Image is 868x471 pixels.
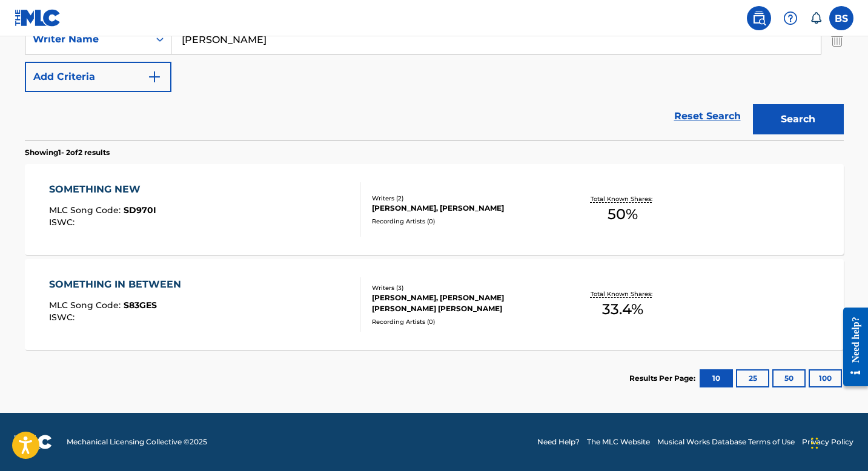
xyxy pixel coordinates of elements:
[830,24,844,54] img: Delete Criterion
[25,147,110,158] p: Showing 1 - 2 of 2 results
[49,300,124,311] span: MLC Song Code :
[372,194,555,203] div: Writers ( 2 )
[372,317,555,326] div: Recording Artists ( 0 )
[747,6,771,30] a: Public Search
[668,103,747,130] a: Reset Search
[700,369,733,387] button: 10
[736,369,769,387] button: 25
[25,259,844,350] a: SOMETHING IN BETWEENMLC Song Code:S83GESISWC:Writers (3)[PERSON_NAME], [PERSON_NAME] [PERSON_NAME...
[810,12,822,24] div: Notifications
[834,298,868,396] iframe: Resource Center
[372,217,555,226] div: Recording Artists ( 0 )
[124,205,156,216] span: SD970I
[753,104,844,134] button: Search
[372,203,555,214] div: [PERSON_NAME], [PERSON_NAME]
[657,436,795,447] a: Musical Works Database Terms of Use
[778,6,803,30] div: Help
[591,194,655,203] p: Total Known Shares:
[752,11,766,25] img: search
[49,277,187,292] div: SOMETHING IN BETWEEN
[783,11,798,25] img: help
[49,217,78,228] span: ISWC :
[807,413,868,471] iframe: Chat Widget
[15,9,61,27] img: MLC Logo
[124,300,157,311] span: S83GES
[537,436,580,447] a: Need Help?
[33,32,142,47] div: Writer Name
[587,436,650,447] a: The MLC Website
[372,292,555,314] div: [PERSON_NAME], [PERSON_NAME] [PERSON_NAME] [PERSON_NAME]
[49,182,156,197] div: SOMETHING NEW
[25,62,171,92] button: Add Criteria
[147,70,162,84] img: 9d2ae6d4665cec9f34b9.svg
[629,373,698,384] p: Results Per Page:
[25,164,844,255] a: SOMETHING NEWMLC Song Code:SD970IISWC:Writers (2)[PERSON_NAME], [PERSON_NAME]Recording Artists (0...
[772,369,806,387] button: 50
[809,369,842,387] button: 100
[811,425,818,461] div: Drag
[591,289,655,298] p: Total Known Shares:
[49,205,124,216] span: MLC Song Code :
[372,283,555,292] div: Writers ( 3 )
[67,436,207,447] span: Mechanical Licensing Collective © 2025
[802,436,853,447] a: Privacy Policy
[608,203,638,225] span: 50 %
[602,298,643,320] span: 33.4 %
[829,6,853,30] div: User Menu
[49,312,78,323] span: ISWC :
[15,435,52,449] img: logo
